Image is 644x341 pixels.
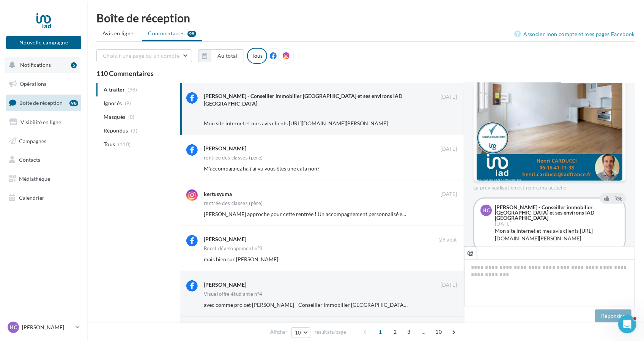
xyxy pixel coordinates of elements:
[211,49,244,62] button: Au total
[5,95,83,111] a: Boîte de réception98
[595,309,631,322] button: Répondre
[128,114,135,120] span: (0)
[473,182,626,191] div: La prévisualisation est non-contractuelle
[204,120,388,126] span: Mon site internet et mes avis clients [URL][DOMAIN_NAME][PERSON_NAME]
[96,49,192,62] button: Choisir une page ou un compte
[204,256,278,262] span: mais bien sur [PERSON_NAME]
[204,201,263,206] div: rentrée des classes (père)
[96,70,635,77] div: 110 Commentaires
[125,100,131,106] span: (9)
[21,12,37,18] div: v 4.0.25
[19,137,46,144] span: Campagnes
[103,52,180,59] span: Choisir une page ou un compte
[20,62,51,68] span: Notifications
[87,44,93,50] img: tab_keywords_by_traffic_grey.svg
[618,315,636,333] iframe: Intercom live chat
[441,94,457,101] span: [DATE]
[495,227,619,242] div: Mon site internet et mes avis clients [URL][DOMAIN_NAME][PERSON_NAME]
[20,81,46,87] span: Opérations
[104,113,125,121] span: Masqués
[204,155,263,160] div: rentrée des classes (père)
[104,127,128,134] span: Répondus
[204,235,246,243] div: [PERSON_NAME]
[204,190,232,198] div: kertusyuma
[441,191,457,198] span: [DATE]
[432,326,445,338] span: 10
[270,328,287,336] span: Afficher
[104,99,122,107] span: Ignorés
[204,292,262,297] div: Visuel offre étudiante n°4
[441,282,457,289] span: [DATE]
[96,12,635,24] div: Boîte de réception
[19,175,50,182] span: Médiathèque
[12,20,18,26] img: website_grey.svg
[9,324,17,331] span: HC
[198,49,244,62] button: Au total
[468,249,474,256] i: @
[20,119,61,125] span: Visibilité en ligne
[482,207,490,214] span: HC
[204,165,320,172] span: M'accompagnez ha j'ai vu vous êtes une cata non?
[12,12,18,18] img: logo_orange.svg
[204,302,577,308] span: avec comme pro cet [PERSON_NAME] - Conseiller immobilier [GEOGRAPHIC_DATA] et ses environs IAD [G...
[515,30,635,39] a: Associer mon compte et mes pages Facebook
[71,62,77,68] div: 5
[5,114,83,130] a: Visibilité en ligne
[40,45,58,50] div: Domaine
[291,327,311,338] button: 10
[204,92,438,107] div: [PERSON_NAME] - Conseiller immobilier [GEOGRAPHIC_DATA] et ses environs IAD [GEOGRAPHIC_DATA]
[315,328,346,336] span: résultats/page
[5,133,83,149] a: Campagnes
[22,324,72,331] p: [PERSON_NAME]
[19,194,44,201] span: Calendrier
[6,36,81,49] button: Nouvelle campagne
[5,152,83,168] a: Contacts
[204,281,246,289] div: [PERSON_NAME]
[6,320,81,335] a: HC [PERSON_NAME]
[441,146,457,153] span: [DATE]
[295,330,301,336] span: 10
[5,76,83,92] a: Opérations
[204,145,246,152] div: [PERSON_NAME]
[19,156,40,163] span: Contacts
[247,48,267,64] div: Tous
[96,45,115,50] div: Mots-clés
[20,20,86,26] div: Domaine: [DOMAIN_NAME]
[389,326,401,338] span: 2
[417,326,430,338] span: ...
[69,100,78,106] div: 98
[118,141,131,147] span: (110)
[204,211,561,217] span: [PERSON_NAME] approche pour cette rentrée ! Un accompagnement personnalisé est essentiel pour con...
[464,246,477,259] button: @
[204,246,263,251] div: Boost développement n°3
[31,44,38,50] img: tab_domain_overview_orange.svg
[495,205,617,221] div: [PERSON_NAME] - Conseiller immobilier [GEOGRAPHIC_DATA] et ses environs IAD [GEOGRAPHIC_DATA]
[104,141,115,148] span: Tous
[495,221,512,226] span: [DATE]
[102,30,134,37] span: Avis en ligne
[374,326,386,338] span: 1
[131,128,137,134] span: (3)
[5,190,83,206] a: Calendrier
[19,99,63,106] span: Boîte de réception
[403,326,415,338] span: 3
[439,237,457,243] span: 29 août
[5,57,80,73] button: Notifications 5
[5,171,83,187] a: Médiathèque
